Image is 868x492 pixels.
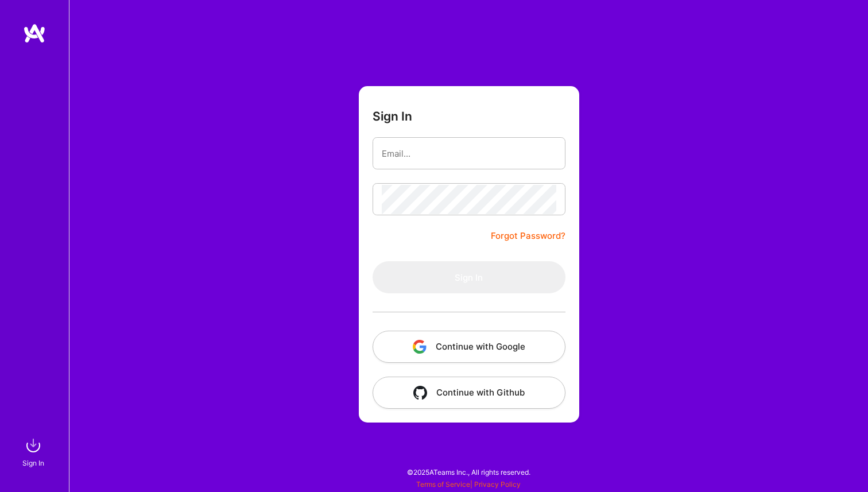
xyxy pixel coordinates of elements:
[69,458,868,486] div: © 2025 ATeams Inc., All rights reserved.
[373,261,565,293] button: Sign In
[22,457,44,469] div: Sign In
[382,139,556,168] input: Email...
[416,480,521,489] span: |
[373,109,412,123] h3: Sign In
[474,480,521,489] a: Privacy Policy
[373,377,565,409] button: Continue with Github
[491,229,565,243] a: Forgot Password?
[416,480,470,489] a: Terms of Service
[373,331,565,363] button: Continue with Google
[413,386,427,400] img: icon
[413,340,427,354] img: icon
[24,434,45,469] a: sign inSign In
[23,23,46,44] img: logo
[22,434,45,457] img: sign in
